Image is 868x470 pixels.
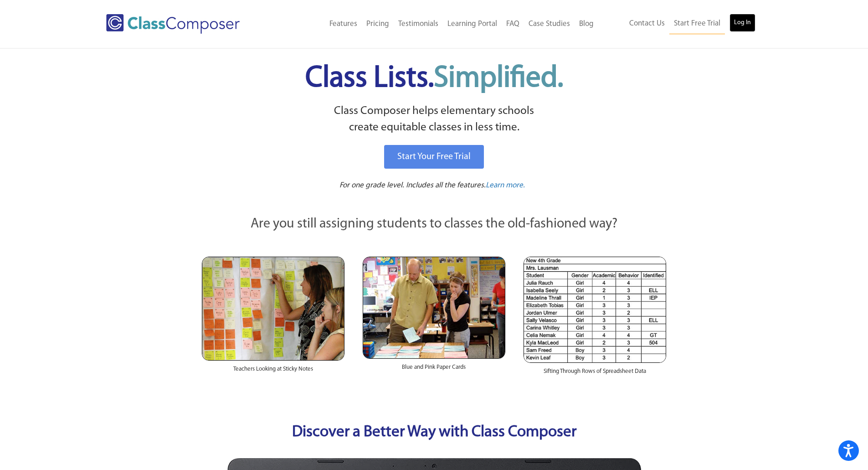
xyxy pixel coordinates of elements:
[486,181,525,189] span: Learn more.
[486,180,525,191] a: Learn more.
[339,181,486,189] span: For one grade level. Includes all the features.
[277,14,598,34] nav: Header Menu
[202,214,667,234] p: Are you still assigning students to classes the old-fashioned way?
[524,257,666,363] img: Spreadsheets
[575,14,598,34] a: Blog
[625,14,669,34] a: Contact Us
[202,361,344,382] div: Teachers Looking at Sticky Notes
[325,14,362,34] a: Features
[305,64,563,93] span: Class Lists.
[434,64,563,93] span: Simplified.
[443,14,502,34] a: Learning Portal
[200,103,668,136] p: Class Composer helps elementary schools create equitable classes in less time.
[384,145,484,169] a: Start Your Free Trial
[397,152,471,161] span: Start Your Free Trial
[202,257,344,361] img: Teachers Looking at Sticky Notes
[502,14,524,34] a: FAQ
[363,359,505,381] div: Blue and Pink Paper Cards
[106,14,240,34] img: Class Composer
[362,14,394,34] a: Pricing
[394,14,443,34] a: Testimonials
[598,14,755,34] nav: Header Menu
[193,421,676,444] p: Discover a Better Way with Class Composer
[524,363,666,385] div: Sifting Through Rows of Spreadsheet Data
[729,14,755,32] a: Log In
[524,14,575,34] a: Case Studies
[669,14,725,34] a: Start Free Trial
[363,257,505,358] img: Blue and Pink Paper Cards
